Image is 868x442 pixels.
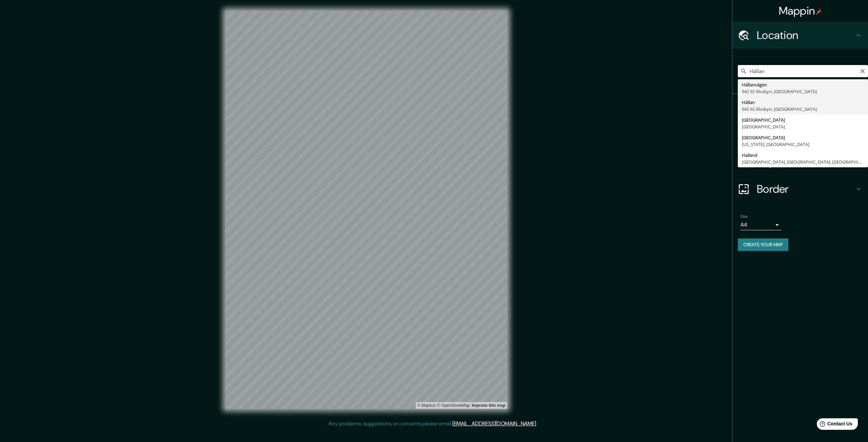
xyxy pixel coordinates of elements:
[741,214,748,219] label: Size
[742,81,864,88] div: Hällanvägen
[742,141,864,148] div: [US_STATE], [GEOGRAPHIC_DATA]
[738,65,868,77] input: Pick your city or area
[452,420,536,427] a: [EMAIL_ADDRESS][DOMAIN_NAME]
[757,182,854,196] h4: Border
[742,123,864,130] div: [GEOGRAPHIC_DATA]
[742,159,864,165] div: [GEOGRAPHIC_DATA], [GEOGRAPHIC_DATA], [GEOGRAPHIC_DATA]
[860,67,865,74] button: Clear
[417,403,436,408] a: Mapbox
[732,94,868,121] div: Pins
[732,121,868,148] div: Style
[779,4,822,18] h4: Mappin
[742,88,864,95] div: 942 92 Älvsbyn, [GEOGRAPHIC_DATA]
[742,152,864,159] div: Halland
[732,175,868,203] div: Border
[732,22,868,49] div: Location
[329,420,537,428] p: Any problems, suggestions, or concerns please email .
[757,155,854,169] h4: Layout
[225,11,507,409] canvas: Map
[741,219,781,230] div: A4
[742,134,864,141] div: [GEOGRAPHIC_DATA]
[808,416,861,435] iframe: Help widget launcher
[742,106,864,112] div: 942 92 Älvsbyn, [GEOGRAPHIC_DATA]
[757,28,854,42] h4: Location
[472,403,505,408] a: Map feedback
[537,420,538,428] div: .
[437,403,470,408] a: OpenStreetMap
[742,117,864,123] div: [GEOGRAPHIC_DATA]
[816,9,822,15] img: pin-icon.png
[738,238,788,251] button: Create your map
[538,420,539,428] div: .
[742,99,864,106] div: Hällan
[732,148,868,175] div: Layout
